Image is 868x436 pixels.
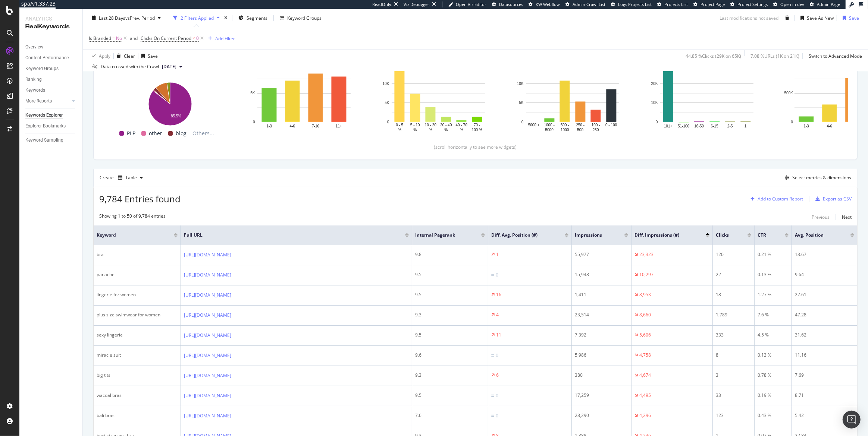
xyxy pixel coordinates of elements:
[716,392,751,399] div: 33
[184,232,394,238] span: Full URL
[114,50,135,62] button: Clear
[758,412,789,419] div: 0.43 %
[413,128,417,132] text: %
[415,251,485,258] div: 9.8
[25,76,77,83] a: Ranking
[25,97,52,105] div: More Reports
[639,352,651,358] div: 4,758
[97,312,178,318] div: plus size swimwear for women
[491,354,494,357] img: Equal
[170,12,223,24] button: 2 Filters Applied
[639,251,654,258] div: 23,323
[827,124,833,128] text: 4-6
[415,372,485,379] div: 9.3
[592,123,600,127] text: 100 -
[196,33,199,44] span: 0
[711,124,718,128] text: 6-15
[496,413,498,419] div: 0
[780,1,804,7] span: Open in dev
[97,271,178,278] div: panache
[795,232,839,238] span: Avg. Position
[115,172,146,184] button: Table
[536,1,560,7] span: KW Webflow
[758,312,789,318] div: 7.6 %
[817,1,840,7] span: Admin Page
[716,352,751,358] div: 8
[89,12,164,24] button: Last 28 DaysvsPrev. Period
[745,124,747,128] text: 1
[784,91,793,95] text: 500K
[639,332,651,338] div: 5,606
[716,332,751,338] div: 333
[795,332,854,338] div: 31.62
[565,1,605,7] a: Admin Crawl List
[380,60,496,133] svg: A chart.
[176,129,187,138] span: blog
[25,86,77,94] a: Keywords
[25,65,77,73] a: Keyword Groups
[716,312,751,318] div: 1,789
[474,123,480,127] text: 70 -
[97,332,178,338] div: sexy lingerie
[444,128,448,132] text: %
[720,15,778,21] div: Last modifications not saved
[758,232,774,238] span: CTR
[737,1,768,7] span: Project Settings
[138,50,158,62] button: Save
[184,312,231,319] a: [URL][DOMAIN_NAME]
[751,53,799,59] div: 7.08 % URLs ( 1K on 21K )
[103,144,848,150] div: (scroll horizontally to see more widgets)
[727,124,733,128] text: 2-5
[130,35,138,41] div: and
[618,1,652,7] span: Logs Projects List
[149,129,162,138] span: other
[657,1,688,7] a: Projects List
[529,1,560,7] a: KW Webflow
[840,12,859,24] button: Save
[849,15,859,21] div: Save
[823,196,852,202] div: Export as CSV
[496,272,498,278] div: 0
[656,120,658,124] text: 0
[575,251,628,258] div: 55,977
[561,128,569,132] text: 1000
[101,63,159,70] div: Data crossed with the Crawl
[795,291,854,298] div: 27.61
[649,60,765,133] div: A chart.
[25,136,63,144] div: Keyword Sampling
[184,271,231,279] a: [URL][DOMAIN_NAME]
[496,392,498,399] div: 0
[97,392,178,399] div: wacoal bras
[605,123,617,127] text: 0 - 100
[773,1,804,7] a: Open in dev
[842,213,852,222] button: Next
[758,372,789,379] div: 0.78 %
[247,15,267,21] span: Segments
[491,274,494,276] img: Equal
[639,372,651,379] div: 4,674
[758,392,789,399] div: 0.19 %
[404,1,430,7] div: Viz Debugger:
[385,101,389,105] text: 5K
[634,232,695,238] span: Diff. Impressions (#)
[287,15,322,21] div: Keyword Groups
[415,392,485,399] div: 9.5
[664,124,673,128] text: 101+
[716,372,751,379] div: 3
[496,352,498,359] div: 0
[25,54,69,62] div: Content Performance
[639,291,651,298] div: 8,953
[112,78,228,127] div: A chart.
[492,1,523,7] a: Datasources
[383,81,389,85] text: 10K
[701,1,725,7] span: Project Page
[716,251,751,258] div: 120
[415,291,485,298] div: 9.5
[716,412,751,419] div: 123
[575,332,628,338] div: 7,392
[795,392,854,399] div: 8.71
[125,176,137,180] div: Table
[491,395,494,397] img: Equal
[89,35,111,41] span: Is Branded
[235,12,270,24] button: Segments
